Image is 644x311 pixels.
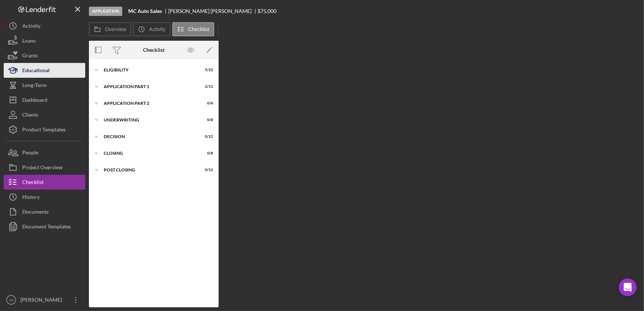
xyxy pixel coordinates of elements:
div: Decision [104,134,195,139]
button: Activity [4,19,85,33]
div: People [22,145,38,162]
div: Activity [22,19,40,35]
button: Grants [4,48,85,63]
button: Documents [4,204,85,219]
div: Documents [22,204,49,221]
div: Eligibility [104,68,195,72]
div: 0 / 12 [200,134,213,139]
div: 2 / 11 [200,84,213,89]
button: Clients [4,107,85,122]
button: Overview [89,22,131,36]
div: 5 / 22 [200,68,213,72]
div: Grants [22,48,38,65]
div: Application [89,7,122,16]
button: Educational [4,63,85,78]
div: Application Part 2 [104,101,195,106]
div: Product Templates [22,122,66,139]
div: Educational [22,63,50,80]
div: Application Part 1 [104,84,195,89]
div: 0 / 8 [200,118,213,122]
div: Checklist [143,47,165,53]
div: Loans [22,33,36,50]
div: Closing [104,151,195,155]
div: Document Templates [22,219,71,236]
div: Open Intercom Messenger [619,278,637,296]
div: Clients [22,107,38,124]
div: History [22,190,40,206]
div: 0 / 12 [200,168,213,172]
button: Project Overview [4,160,85,175]
button: History [4,190,85,204]
button: People [4,145,85,160]
button: Dashboard [4,93,85,107]
div: [PERSON_NAME] [19,292,67,309]
button: JN[PERSON_NAME] [4,292,85,307]
text: JN [9,298,13,302]
button: Checklist [4,175,85,190]
div: Dashboard [22,93,47,109]
div: Underwriting [104,118,195,122]
button: Activity [133,22,170,36]
label: Checklist [188,26,209,32]
div: [PERSON_NAME] [PERSON_NAME] [168,8,258,14]
div: Long-Term [22,78,47,94]
div: Checklist [22,175,44,191]
button: Loans [4,33,85,48]
label: Activity [149,26,165,32]
button: Product Templates [4,122,85,137]
div: 0 / 8 [200,151,213,155]
button: Long-Term [4,78,85,93]
div: Project Overview [22,160,63,177]
button: Document Templates [4,219,85,234]
label: Overview [105,26,126,32]
b: MC Auto Sales [128,8,162,14]
div: Post Closing [104,168,195,172]
span: $75,000 [258,8,277,14]
div: 0 / 6 [200,101,213,106]
button: Checklist [172,22,214,36]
